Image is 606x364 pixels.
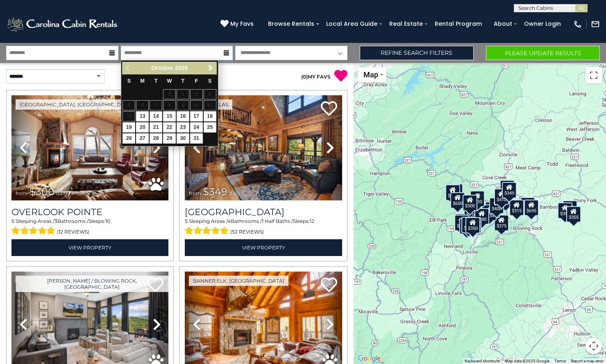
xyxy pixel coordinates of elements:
a: 23 [177,122,189,133]
a: 29 [163,133,176,144]
span: 0 [303,74,306,80]
a: [PERSON_NAME] / Blowing Rock, [GEOGRAPHIC_DATA] [16,276,168,292]
span: 3 [54,218,57,224]
span: from [16,190,28,196]
button: Keyboard shortcuts [465,358,500,364]
span: Tuesday [154,78,158,84]
span: $349 [203,186,227,198]
span: 1 Half Baths / [262,218,293,224]
div: $355 [558,202,572,219]
span: Saturday [208,78,211,84]
a: Owner Login [520,18,565,30]
div: $480 [509,199,524,215]
a: 19 [123,122,135,133]
span: Map [363,70,378,79]
a: Next [206,63,216,73]
div: $650 [450,192,465,209]
div: $565 [500,180,515,196]
img: thumbnail_163477009.jpeg [11,95,168,200]
img: Google [356,353,383,364]
a: View Property [185,239,342,256]
a: Open this area in Google Maps (opens a new window) [356,353,383,364]
button: Map camera controls [586,338,602,354]
a: Report a map error [571,359,604,363]
a: Add to favorites [321,100,337,118]
span: Monday [140,78,145,84]
div: $400 [489,198,504,214]
a: 13 [136,111,149,121]
a: 26 [123,133,135,144]
a: [GEOGRAPHIC_DATA] [185,207,342,218]
a: Local Area Guide [322,18,381,30]
span: 5 [11,218,14,224]
a: Real Estate [385,18,427,30]
div: $650 [459,218,474,234]
a: 30 [177,133,189,144]
div: $315 [520,197,535,213]
a: Refine Search Filters [360,46,474,60]
div: $355 [566,206,581,222]
a: 17 [190,111,203,121]
a: 24 [190,122,203,133]
a: Browse Rentals [264,18,318,30]
div: $225 [455,213,470,230]
span: Thursday [182,78,185,84]
img: White-1-2.png [6,16,120,32]
span: Friday [195,78,198,84]
a: 21 [150,122,162,133]
span: daily [229,190,241,196]
a: [GEOGRAPHIC_DATA], [GEOGRAPHIC_DATA] [16,99,137,110]
span: Map data ©2025 Google [505,359,549,363]
img: mail-regular-white.png [591,20,600,29]
button: Please Update Results [486,46,600,60]
div: $720 [448,184,463,200]
span: Sunday [127,78,131,84]
a: 28 [150,133,162,144]
a: About [490,18,516,30]
span: 5 [185,218,188,224]
div: $300 [462,195,477,211]
a: My Favs [220,20,256,29]
img: phone-regular-white.png [573,20,582,29]
div: $355 [454,215,469,231]
a: Overlook Pointe [11,207,168,218]
a: Terms (opens in new tab) [554,359,566,363]
div: $1,095 [464,204,482,220]
a: View Property [11,239,168,256]
span: $300 [30,186,54,198]
div: $315 [509,200,524,216]
a: 14 [150,111,162,121]
a: 22 [163,122,176,133]
div: $349 [502,182,517,198]
span: 10 [105,218,110,224]
div: $180 [474,208,489,225]
div: $285 [445,184,460,201]
a: 31 [190,133,203,144]
span: Wednesday [167,78,172,84]
span: from [189,190,201,196]
div: $375 [461,217,476,233]
div: $695 [524,200,539,216]
div: $410 [494,189,509,205]
a: 15 [163,111,176,121]
span: (12 reviews) [57,227,89,237]
a: 18 [204,111,216,121]
a: 20 [136,122,149,133]
a: 27 [136,133,149,144]
div: Sleeping Areas / Bathrooms / Sleeps: [185,218,342,237]
div: $350 [465,217,480,234]
div: Sleeping Areas / Bathrooms / Sleeps: [11,218,168,237]
a: 16 [177,111,189,121]
span: My Favs [230,20,254,28]
a: Add to favorites [321,276,337,294]
div: $350 [467,217,481,234]
div: $375 [494,215,509,231]
span: Next [207,65,214,71]
span: 12 [310,218,314,224]
div: $350 [563,200,577,217]
span: ( ) [301,74,308,80]
a: Banner Elk, [GEOGRAPHIC_DATA] [189,276,288,286]
a: 25 [204,122,216,133]
h3: Diamond Creek Lodge [185,207,342,218]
